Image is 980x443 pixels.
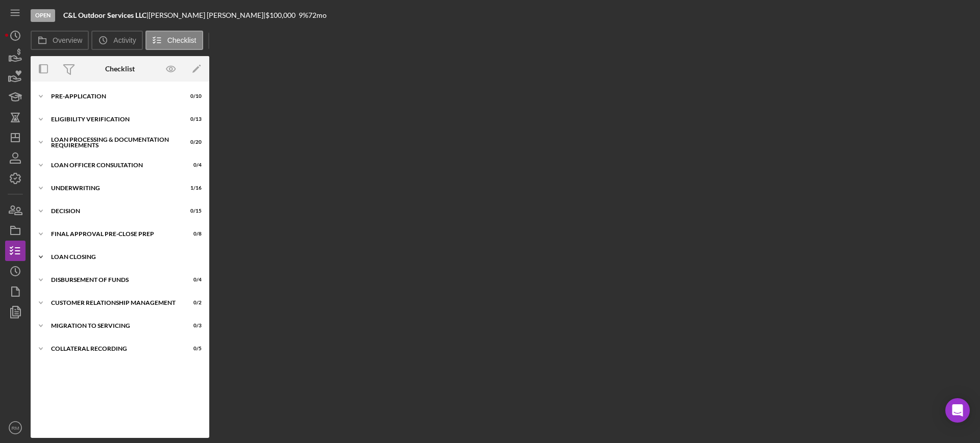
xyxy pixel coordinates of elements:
div: 0 / 4 [183,277,202,283]
div: Decision [51,208,176,214]
button: Activity [91,31,142,50]
label: Checklist [167,36,197,44]
div: 0 / 15 [183,208,202,214]
div: Loan Closing [51,254,197,260]
button: RM [5,418,26,438]
div: 9 % [299,11,308,19]
div: [PERSON_NAME] [PERSON_NAME] | [149,11,265,19]
div: 72 mo [308,11,327,19]
div: 0 / 2 [183,300,202,306]
div: Loan Processing & Documentation Requirements [51,137,176,148]
div: Disbursement of Funds [51,277,176,283]
div: 0 / 3 [183,323,202,329]
div: 0 / 20 [183,139,202,145]
div: 1 / 16 [183,185,202,191]
text: RM [12,425,19,431]
div: Checklist [105,65,135,73]
div: Eligibility Verification [51,116,176,122]
div: Pre-Application [51,93,176,99]
div: 0 / 10 [183,93,202,99]
div: Underwriting [51,185,176,191]
label: Overview [53,36,82,44]
label: Activity [113,36,136,44]
div: Collateral Recording [51,346,176,352]
div: Loan Officer Consultation [51,162,176,168]
span: $100,000 [265,11,296,19]
div: Migration to Servicing [51,323,176,329]
button: Checklist [145,31,203,50]
div: Open [31,9,55,22]
button: Overview [31,31,89,50]
div: Customer Relationship Management [51,300,176,306]
div: | [63,11,149,19]
div: 0 / 5 [183,346,202,352]
div: Final Approval Pre-Close Prep [51,231,176,237]
div: 0 / 13 [183,116,202,122]
div: 0 / 8 [183,231,202,237]
b: C&L Outdoor Services LLC [63,11,146,19]
div: 0 / 4 [183,162,202,168]
div: Open Intercom Messenger [945,398,970,423]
